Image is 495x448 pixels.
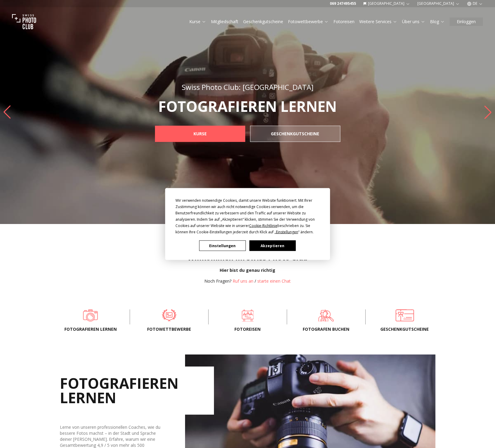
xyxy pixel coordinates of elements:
button: Einstellungen [199,241,246,251]
div: Cookie Consent Prompt [165,188,330,260]
button: Akzeptieren [249,241,295,251]
span: Cookie-Richtlinie [249,223,277,228]
span: Einstellungen [276,229,298,235]
div: Wir verwenden notwendige Cookies, damit unsere Website funktioniert. Mit Ihrer Zustimmung können ... [175,197,320,235]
